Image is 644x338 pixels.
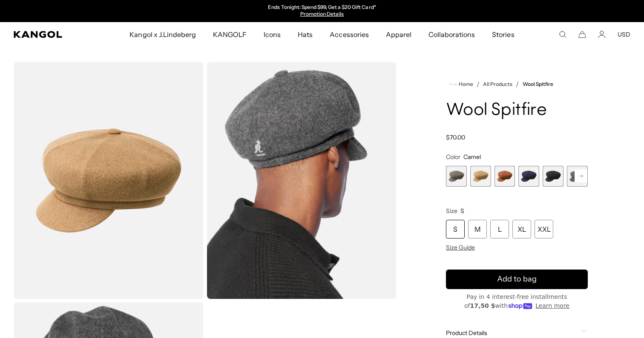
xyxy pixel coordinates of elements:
label: Navy [518,166,539,187]
a: Accessories [321,22,377,47]
label: Black [543,166,563,187]
a: Wool Spitfire [523,81,553,87]
button: USD [618,31,630,38]
span: Icons [264,22,281,47]
div: 4 of 8 [518,166,539,187]
span: Camel [463,153,481,161]
li: / [473,79,480,89]
a: All Products [483,81,512,87]
nav: breadcrumbs [446,79,588,89]
span: Accessories [330,22,368,47]
span: Size [446,207,457,215]
a: Collaborations [420,22,483,47]
p: Ends Tonight: Spend $99, Get a $20 Gift Card* [268,4,376,11]
button: Cart [578,31,586,38]
div: XXL [535,220,553,239]
span: Color [446,153,460,161]
div: XL [512,220,531,239]
a: Kangol x J.Lindeberg [121,22,204,47]
a: Promotion Details [300,11,344,17]
span: Apparel [386,22,411,47]
h1: Wool Spitfire [446,101,588,120]
a: Home [449,80,473,88]
span: Collaborations [428,22,475,47]
div: M [468,220,487,239]
div: 2 of 8 [470,166,491,187]
span: S [460,207,464,215]
a: KANGOLF [204,22,255,47]
slideshow-component: Announcement bar [234,4,410,18]
li: / [512,79,519,89]
span: KANGOLF [213,22,247,47]
button: Add to bag [446,270,588,289]
div: Announcement [234,4,410,18]
div: 1 of 2 [234,4,410,18]
summary: Search here [559,31,566,38]
span: Size Guide [446,244,475,251]
div: 6 of 8 [567,166,588,187]
span: Stories [492,22,514,47]
span: Hats [298,22,313,47]
span: $70.00 [446,133,465,141]
div: L [490,220,509,239]
a: Stories [483,22,523,47]
a: Account [598,31,606,38]
img: color-camel [14,62,204,299]
label: Camel [470,166,491,187]
div: S [446,220,465,239]
span: Product Details [446,329,578,337]
label: Warm Grey [446,166,467,187]
img: dark-flannel [207,62,397,299]
a: Apparel [377,22,420,47]
span: Add to bag [497,273,537,285]
label: Dark Flannel [567,166,588,187]
div: 1 of 8 [446,166,467,187]
span: Home [457,81,473,87]
a: Hats [289,22,321,47]
a: Icons [255,22,289,47]
span: Kangol x J.Lindeberg [129,22,196,47]
label: Mahogany [494,166,515,187]
div: 3 of 8 [494,166,515,187]
div: 5 of 8 [543,166,563,187]
a: Kangol [14,31,85,38]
